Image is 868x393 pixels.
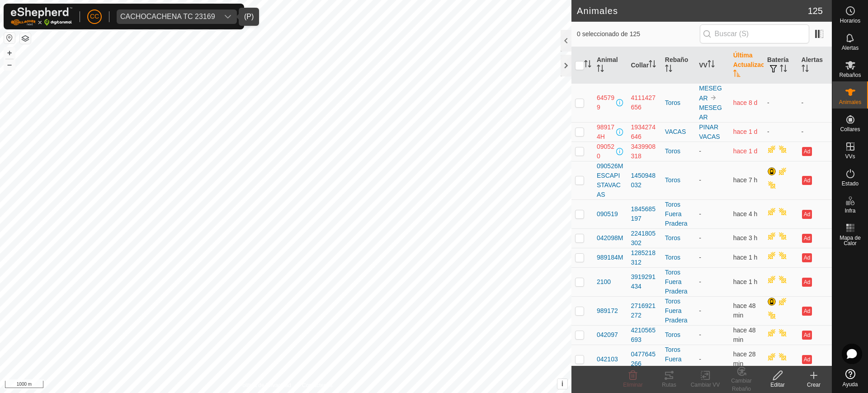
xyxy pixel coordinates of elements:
[665,200,692,228] div: Toros Fuera Pradera
[651,381,687,389] div: Rutas
[597,161,623,199] span: 090526MESCAPISTAVACAS
[623,382,642,388] span: Eliminar
[4,33,15,43] button: Restablecer Mapa
[733,302,756,319] span: 12 ago 2025, 19:29
[796,381,832,389] div: Crear
[597,66,604,73] p-sorticon: Activar para ordenar
[840,127,860,132] span: Collares
[798,47,832,84] th: Alertas
[631,171,657,190] div: 1450948032
[845,154,855,159] span: VVs
[577,5,808,16] h2: Animales
[631,326,657,345] div: 4210565693
[723,377,759,393] div: Cambiar Rebaño
[764,47,797,84] th: Batería
[597,330,618,340] span: 042097
[631,204,657,223] div: 1845685197
[733,99,758,106] span: 4 ago 2025, 18:39
[699,307,701,314] app-display-virtual-paddock-transition: -
[835,235,866,246] span: Mapa de Calor
[699,104,722,121] a: MESEGAR
[832,365,868,391] a: Ayuda
[699,355,701,363] app-display-virtual-paddock-transition: -
[687,381,723,389] div: Cambiar VV
[802,176,812,185] button: Ad
[733,71,741,78] p-sorticon: Activar para ordenar
[733,327,756,343] span: 12 ago 2025, 19:29
[597,209,618,219] span: 090519
[665,127,692,137] div: VACAS
[733,278,758,285] span: 12 ago 2025, 19:09
[597,93,614,112] span: 645799
[699,278,701,285] app-display-virtual-paddock-transition: -
[780,66,787,73] p-sorticon: Activar para ordenar
[764,122,797,142] td: -
[665,253,692,262] div: Toros
[11,7,72,26] img: Logo Gallagher
[733,147,758,155] span: 11 ago 2025, 18:49
[4,59,15,70] button: –
[597,253,623,262] span: 989184M
[842,45,859,51] span: Alertas
[665,345,692,374] div: Toros Fuera Pradera
[839,99,861,105] span: Animales
[90,12,99,21] span: CC
[597,123,614,142] span: 989174H
[661,47,695,84] th: Rebaño
[802,210,812,219] button: Ad
[764,83,797,122] td: -
[695,47,729,84] th: VV
[631,93,657,112] div: 4111427656
[802,278,812,287] button: Ad
[665,297,692,325] div: Toros Fuera Pradera
[798,122,832,142] td: -
[708,62,715,69] p-sorticon: Activar para ordenar
[593,47,627,84] th: Animal
[699,234,701,241] app-display-virtual-paddock-transition: -
[665,175,692,185] div: Toros
[840,18,860,24] span: Horarios
[802,234,812,243] button: Ad
[631,229,657,248] div: 2241805302
[699,123,720,140] a: PINAR VACAS
[733,234,758,241] span: 12 ago 2025, 16:19
[802,307,812,316] button: Ad
[700,24,809,43] input: Buscar (S)
[577,29,700,39] span: 0 seleccionado de 125
[20,33,31,44] button: Capas del Mapa
[699,147,701,155] app-display-virtual-paddock-transition: -
[699,210,701,218] app-display-virtual-paddock-transition: -
[665,233,692,243] div: Toros
[627,47,661,84] th: Collar
[733,210,758,218] span: 12 ago 2025, 15:49
[665,66,672,73] p-sorticon: Activar para ordenar
[597,277,611,287] span: 2100
[802,331,812,340] button: Ad
[631,301,657,320] div: 2716921272
[631,350,657,369] div: 0477645266
[844,208,855,213] span: Infra
[239,381,291,389] a: Política de Privacidad
[699,85,722,102] a: MESEGAR
[802,147,812,156] button: Ad
[665,147,692,156] div: Toros
[710,94,717,101] img: hasta
[802,355,812,364] button: Ad
[649,62,656,69] p-sorticon: Activar para ordenar
[597,142,614,161] span: 090520
[699,331,701,338] app-display-virtual-paddock-transition: -
[597,233,623,243] span: 042098M
[557,379,567,389] button: i
[699,176,701,184] app-display-virtual-paddock-transition: -
[597,306,618,316] span: 989172
[631,123,657,142] div: 1934274646
[699,254,701,261] app-display-virtual-paddock-transition: -
[843,382,858,387] span: Ayuda
[842,181,859,186] span: Estado
[219,9,237,24] div: dropdown trigger
[733,176,758,184] span: 12 ago 2025, 12:29
[302,381,332,389] a: Contáctenos
[631,248,657,267] div: 1285218312
[631,142,657,161] div: 3439908318
[665,330,692,340] div: Toros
